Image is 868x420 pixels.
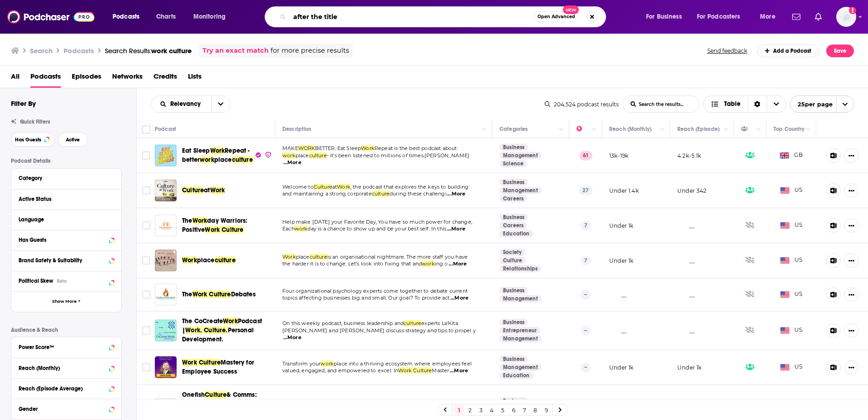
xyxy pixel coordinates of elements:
[609,327,626,335] p: __
[332,184,337,190] span: at
[151,95,231,113] h2: Choose List sort
[142,151,150,160] span: Toggle select row
[155,398,177,420] a: Onefish Culture & Comms: build a high trust, adult-to-adult, high performance workplace culture
[202,45,269,56] a: Try an exact match
[155,145,177,166] img: Eat Sleep Work Repeat - better workplace culture
[640,10,693,24] button: open menu
[314,184,332,190] span: Culture
[748,96,767,112] div: Sort Direction
[170,101,204,107] span: Relevancy
[214,156,232,164] span: place
[52,299,77,304] span: Show More
[703,95,786,113] button: Choose View
[677,291,695,299] p: __
[210,147,225,155] span: Work
[182,216,272,235] a: TheWorkday Warriors: PositiveWork Culture
[271,45,349,56] span: for more precise results
[646,10,682,23] span: For Business
[142,221,150,230] span: Toggle select row
[390,190,447,197] span: during these challengi
[780,290,803,299] span: US
[142,363,150,371] span: Toggle select row
[844,360,858,375] button: Show More Button
[19,257,106,264] div: Brand Safety & Suitability
[844,183,858,198] button: Show More Button
[273,6,615,27] div: Search podcasts, credits, & more...
[499,335,542,342] a: Management
[609,291,626,299] p: __
[609,124,651,135] div: Reach (Monthly)
[282,260,422,267] span: the harder it is to change. Let’s look into fixing that and
[375,145,457,151] span: Repeat is the best podcast about
[182,358,272,376] a: Work CultureMastery for Employee Success
[774,124,804,135] div: Top Country
[182,359,221,366] span: Work Culture
[19,175,108,181] div: Category
[677,327,695,335] p: __
[542,405,551,415] a: 9
[609,222,633,230] p: Under 1k
[780,221,803,230] span: US
[205,226,243,234] span: Work Culture
[581,221,591,230] p: 7
[581,290,591,299] p: --
[499,124,528,135] div: Categories
[113,10,139,23] span: Podcasts
[657,124,668,135] button: Column Actions
[844,218,858,233] button: Show More Button
[296,254,310,260] span: place
[449,260,467,268] span: ...More
[155,215,177,236] img: The Workday Warriors: Positive Work Culture
[19,234,114,245] button: Has Guests
[760,10,775,23] span: More
[151,46,192,55] span: work culture
[691,10,754,24] button: open menu
[447,225,465,233] span: ...More
[156,10,176,23] span: Charts
[282,288,468,294] span: Four organizational psychology experts come together to debate current
[677,257,695,265] p: __
[72,69,101,88] a: Episodes
[499,327,540,334] a: Entrepreneur
[677,364,701,371] p: Under 1k
[187,10,237,24] button: open menu
[30,46,53,55] h3: Search
[780,186,803,195] span: US
[112,69,143,88] span: Networks
[182,217,247,234] span: day Warriors: Positive
[142,326,150,335] span: Toggle select row
[105,46,192,55] a: Search Results:work culture
[677,222,695,230] p: __
[579,151,592,160] p: 61
[509,405,518,415] a: 6
[290,10,533,24] input: Search podcasts, credits, & more...
[200,156,214,164] span: work
[465,405,474,415] a: 2
[563,5,579,14] span: New
[105,46,192,55] div: Search Results:
[499,230,533,237] a: Education
[309,152,327,159] span: culture
[155,180,177,201] a: Culture at Work
[421,320,458,326] span: experts La'Kita
[205,391,227,399] span: Culture
[155,356,177,378] img: Work Culture Mastery for Employee Success
[836,7,856,27] span: Logged in as WE_Broadcast
[11,132,54,147] button: Has Guests
[499,355,528,363] a: Business
[579,186,592,195] p: 27
[545,101,619,108] div: 204,524 podcast results
[282,145,298,151] span: MAKE
[11,69,20,88] span: All
[155,284,177,305] a: The Work Culture Debates
[589,124,600,135] button: Column Actions
[790,95,854,113] button: open menu
[327,254,468,260] span: is an organisational nightmare. The more staff you have
[282,184,314,190] span: Welcome to
[697,10,740,23] span: For Podcasters
[204,186,210,194] span: at
[499,319,528,326] a: Business
[182,317,262,334] span: Podcast |
[844,323,858,338] button: Show More Button
[282,360,321,367] span: Transform your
